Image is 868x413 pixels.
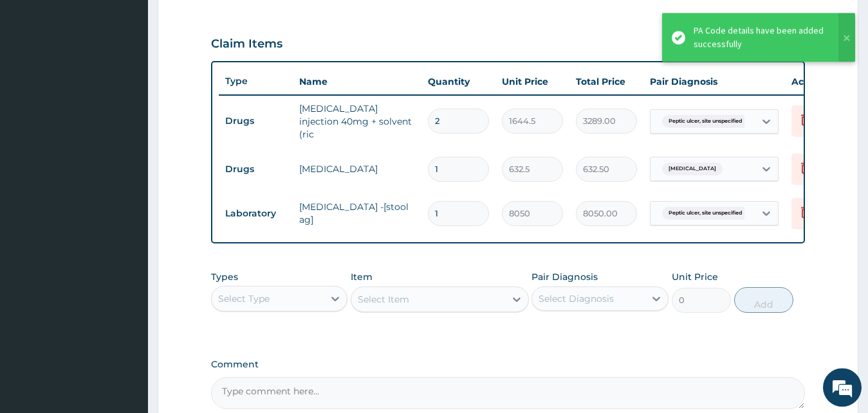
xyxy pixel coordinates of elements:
[531,270,598,283] label: Pair Diagnosis
[219,202,293,225] td: Laboratory
[293,156,421,182] td: [MEDICAL_DATA]
[75,125,178,254] span: We're online!
[662,207,749,220] span: Peptic ulcer, site unspecified
[24,64,52,96] img: d_794563401_company_1708531726252_794563401
[293,69,421,94] th: Name
[421,69,495,94] th: Quantity
[662,115,749,128] span: Peptic ulcer, site unspecified
[211,359,806,370] label: Comment
[219,109,293,133] td: Drugs
[293,194,421,233] td: [MEDICAL_DATA] -[stool ag]
[351,270,373,283] label: Item
[67,72,216,89] div: Chat with us now
[785,69,849,94] th: Actions
[569,69,643,94] th: Total Price
[694,24,826,51] div: PA Code details have been added successfully
[219,157,293,181] td: Drugs
[643,69,785,94] th: Pair Diagnosis
[662,163,723,175] span: [MEDICAL_DATA]
[211,272,238,283] label: Types
[539,292,614,305] div: Select Diagnosis
[211,6,242,37] div: Minimize live chat window
[495,69,569,94] th: Unit Price
[218,292,270,305] div: Select Type
[6,276,245,321] textarea: Type your message and hit 'Enter'
[293,96,421,147] td: [MEDICAL_DATA] injection 40mg + solvent (ric
[734,287,793,313] button: Add
[672,270,718,283] label: Unit Price
[211,37,282,51] h3: Claim Items
[219,69,293,93] th: Type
